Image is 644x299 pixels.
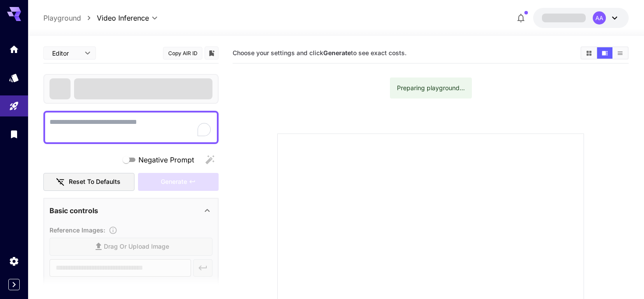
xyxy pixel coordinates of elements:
[593,11,606,25] div: AA
[9,72,19,83] div: Models
[397,80,465,96] div: Preparing playground...
[580,46,629,60] div: Show media in grid viewShow media in video viewShow media in list view
[208,48,216,58] button: Add to library
[597,47,612,59] button: Show media in video view
[50,200,212,221] div: Basic controls
[43,173,134,191] button: Reset to defaults
[8,279,20,290] button: Expand sidebar
[612,47,628,59] button: Show media in list view
[9,256,19,267] div: Settings
[52,49,79,58] span: Editor
[581,47,597,59] button: Show media in grid view
[43,13,81,23] a: Playground
[233,49,407,56] span: Choose your settings and click to see exact costs.
[533,8,629,28] button: AA
[138,173,219,191] div: Please fill the prompt
[138,155,194,165] span: Negative Prompt
[50,117,212,138] textarea: To enrich screen reader interactions, please activate Accessibility in Grammarly extension settings
[9,129,19,140] div: Library
[163,47,202,60] button: Copy AIR ID
[9,44,19,55] div: Home
[9,101,19,112] div: Playground
[43,13,97,23] nav: breadcrumb
[323,49,351,56] b: Generate
[50,205,98,216] p: Basic controls
[97,13,149,23] span: Video Inference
